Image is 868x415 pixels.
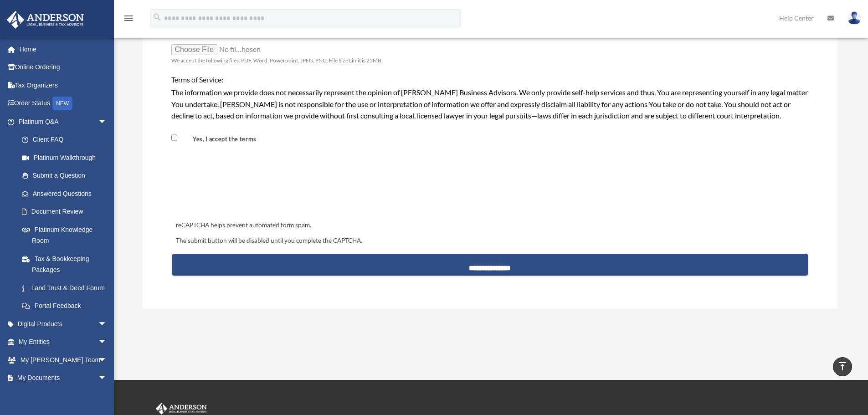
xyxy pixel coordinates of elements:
[6,40,121,58] a: Home
[152,12,162,22] i: search
[6,351,121,369] a: My [PERSON_NAME] Teamarrow_drop_down
[13,250,121,279] a: Tax & Bookkeeping Packages
[123,16,134,24] a: menu
[13,297,121,315] a: Portal Feedback
[172,220,808,231] div: reCAPTCHA helps prevent automated form spam.
[6,369,121,387] a: My Documentsarrow_drop_down
[13,167,121,185] a: Submit a Question
[98,315,116,333] span: arrow_drop_down
[123,13,134,24] i: menu
[847,11,861,25] img: User Pic
[6,58,121,77] a: Online Ordering
[6,113,121,131] a: Platinum Q&Aarrow_drop_down
[6,94,121,113] a: Order StatusNEW
[13,149,121,167] a: Platinum Walkthrough
[98,351,116,369] span: arrow_drop_down
[833,357,852,376] a: vertical_align_top
[52,97,72,110] div: NEW
[837,361,848,372] i: vertical_align_top
[171,75,809,85] h4: Terms of Service:
[6,76,121,94] a: Tax Organizers
[6,315,121,333] a: Digital Productsarrow_drop_down
[13,203,116,221] a: Document Review
[173,166,312,202] iframe: reCAPTCHA
[6,333,121,351] a: My Entitiesarrow_drop_down
[13,131,121,149] a: Client FAQ
[98,369,116,388] span: arrow_drop_down
[154,403,209,415] img: Anderson Advisors Platinum Portal
[98,333,116,352] span: arrow_drop_down
[4,11,87,29] img: Anderson Advisors Platinum Portal
[13,279,121,297] a: Land Trust & Deed Forum
[171,87,809,122] div: The information we provide does not necessarily represent the opinion of [PERSON_NAME] Business A...
[13,220,121,250] a: Platinum Knowledge Room
[98,113,116,131] span: arrow_drop_down
[13,184,121,203] a: Answered Questions
[172,236,808,246] div: The submit button will be disabled until you complete the CAPTCHA.
[179,135,260,143] label: Yes, I accept the terms
[171,57,383,64] span: We accept the following files: PDF, Word, Powerpoint, JPEG, PNG. File Size Limit is 25MB.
